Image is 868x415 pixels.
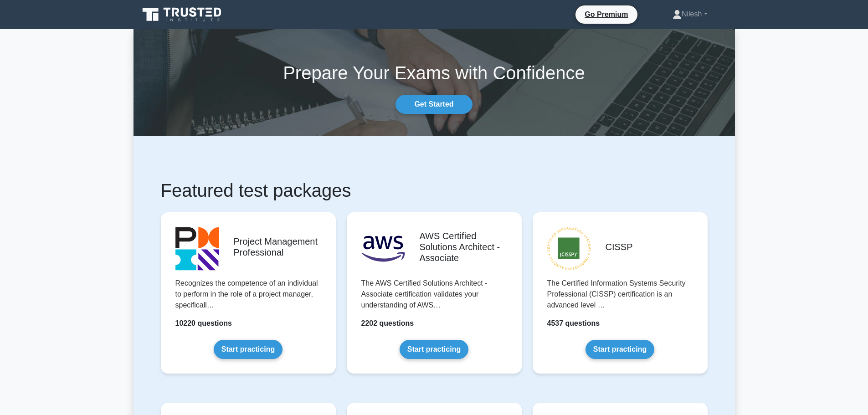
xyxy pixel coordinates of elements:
[161,179,708,201] h1: Featured test packages
[395,95,472,114] a: Get Started
[214,340,282,359] a: Start practicing
[586,340,654,359] a: Start practicing
[134,62,735,84] h1: Prepare Your Exams with Confidence
[400,340,468,359] a: Start practicing
[651,5,729,23] a: Nilesh
[579,9,633,20] a: Go Premium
